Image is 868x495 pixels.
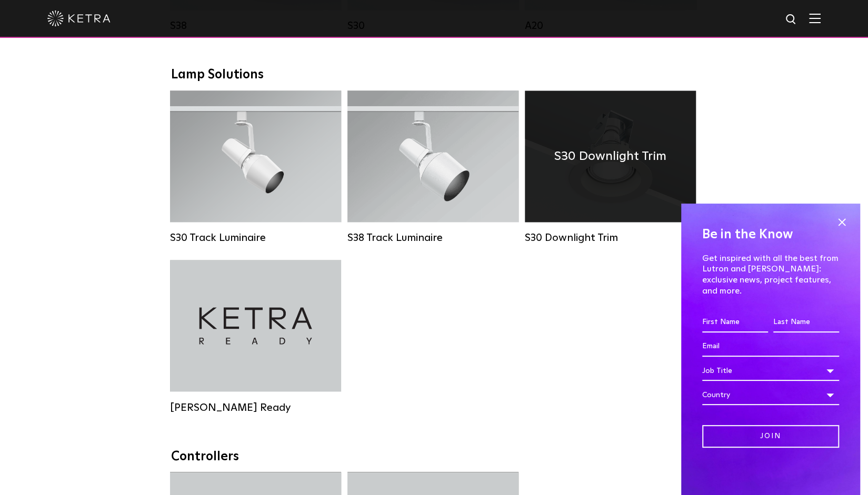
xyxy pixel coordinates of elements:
[702,425,839,448] input: Join
[702,253,839,297] p: Get inspired with all the best from Lutron and [PERSON_NAME]: exclusive news, project features, a...
[809,13,821,23] img: Hamburger%20Nav.svg
[525,231,696,244] div: S30 Downlight Trim
[702,337,839,357] input: Email
[171,449,697,464] div: Controllers
[554,146,666,166] h4: S30 Downlight Trim
[170,401,341,413] div: [PERSON_NAME] Ready
[47,11,111,26] img: ketra-logo-2019-white
[171,67,697,83] div: Lamp Solutions
[525,90,696,244] a: S30 Downlight Trim S30 Downlight Trim
[347,231,518,244] div: S38 Track Luminaire
[347,90,518,244] a: S38 Track Luminaire Lumen Output:1100Colors:White / BlackBeam Angles:10° / 25° / 40° / 60°Wattage...
[702,312,768,332] input: First Name
[170,231,341,244] div: S30 Track Luminaire
[170,260,341,413] a: [PERSON_NAME] Ready [PERSON_NAME] Ready
[702,225,839,245] h4: Be in the Know
[702,361,839,381] div: Job Title
[785,13,798,26] img: search icon
[773,312,839,332] input: Last Name
[170,90,341,244] a: S30 Track Luminaire Lumen Output:1100Colors:White / BlackBeam Angles:15° / 25° / 40° / 60° / 90°W...
[702,385,839,405] div: Country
